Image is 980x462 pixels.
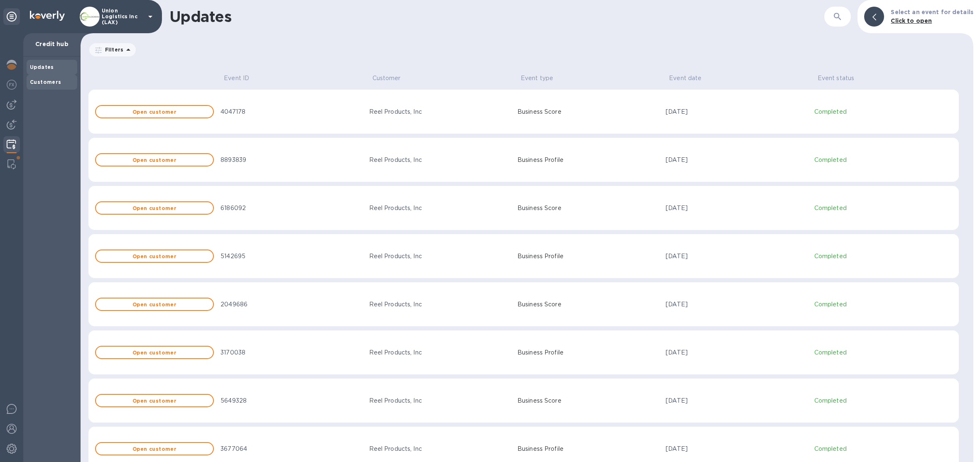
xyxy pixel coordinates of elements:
[517,396,659,405] p: Business Score
[369,204,511,213] div: Reel Products, Inc
[220,445,362,453] div: 3677064
[814,348,952,357] p: Completed
[30,11,65,21] img: Logo
[7,139,16,149] img: Credit hub
[517,445,659,453] p: Business Profile
[7,80,17,90] img: Foreign exchange
[818,74,865,83] span: Event status
[814,300,952,309] p: Completed
[666,396,807,405] div: [DATE]
[95,394,214,407] button: Open customer
[372,74,401,83] p: Customer
[224,74,249,83] p: Event ID
[517,348,659,357] p: Business Profile
[517,156,659,164] p: Business Profile
[814,108,952,116] p: Completed
[132,398,176,404] b: Open customer
[220,396,362,405] div: 5649328
[220,252,362,261] div: 5142695
[30,79,61,85] b: Customers
[220,348,362,357] div: 3170038
[372,74,412,83] span: Customer
[132,446,176,452] b: Open customer
[666,252,807,261] div: [DATE]
[814,252,952,261] p: Completed
[224,74,260,83] span: Event ID
[666,204,807,213] div: [DATE]
[369,108,511,116] div: Reel Products, Inc
[666,108,807,116] div: [DATE]
[814,204,952,213] p: Completed
[517,204,659,213] p: Business Score
[220,300,362,309] div: 2049686
[95,298,214,311] button: Open customer
[220,204,362,213] div: 6186092
[666,300,807,309] div: [DATE]
[666,156,807,164] div: [DATE]
[95,105,214,118] button: Open customer
[30,64,54,70] b: Updates
[132,109,176,115] b: Open customer
[30,40,74,48] p: Credit hub
[102,46,123,53] p: Filters
[818,74,855,83] p: Event status
[95,346,214,359] button: Open customer
[521,74,564,83] span: Event type
[95,201,214,215] button: Open customer
[369,156,511,164] div: Reel Products, Inc
[95,249,214,263] button: Open customer
[666,348,807,357] div: [DATE]
[220,108,362,116] div: 4047178
[95,442,214,455] button: Open customer
[669,74,712,83] span: Event date
[132,157,176,163] b: Open customer
[132,350,176,356] b: Open customer
[814,445,952,453] p: Completed
[132,205,176,211] b: Open customer
[95,153,214,166] button: Open customer
[369,252,511,261] div: Reel Products, Inc
[132,253,176,259] b: Open customer
[891,17,932,24] b: Click to open
[3,8,20,25] div: Unpin categories
[517,300,659,309] p: Business Score
[220,156,362,164] div: 8893839
[669,74,701,83] p: Event date
[102,8,143,25] p: Union Logistics Inc (LAX)
[169,8,231,25] h1: Updates
[517,108,659,116] p: Business Score
[814,156,952,164] p: Completed
[814,396,952,405] p: Completed
[132,301,176,308] b: Open customer
[369,445,511,453] div: Reel Products, Inc
[521,74,553,83] p: Event type
[369,348,511,357] div: Reel Products, Inc
[369,396,511,405] div: Reel Products, Inc
[369,300,511,309] div: Reel Products, Inc
[891,9,973,15] b: Select an event for details
[517,252,659,261] p: Business Profile
[666,445,807,453] div: [DATE]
